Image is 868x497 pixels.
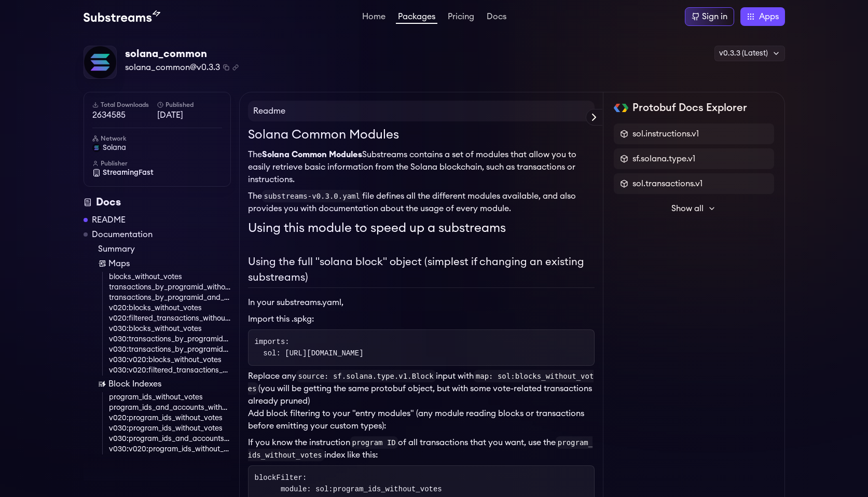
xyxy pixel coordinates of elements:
span: solana [103,143,126,153]
span: StreamingFast [103,168,154,178]
p: Add block filtering to your "entry modules" (any module reading blocks or transactions before emi... [248,407,595,432]
a: v030:transactions_by_programid_without_votes [109,334,231,344]
a: StreamingFast [92,168,222,178]
span: Show all [671,202,704,215]
strong: Solana Common Modules [262,150,362,159]
a: Documentation [92,228,153,241]
h2: Protobuf Docs Explorer [632,101,747,115]
code: substreams-v0.3.0.yaml [262,190,362,202]
a: Pricing [446,12,476,23]
button: Show all [614,198,774,219]
a: blocks_without_votes [109,272,231,282]
a: solana [92,143,222,153]
a: v030:program_ids_and_accounts_without_votes [109,434,231,444]
p: The file defines all the different modules available, and also provides you with documentation ab... [248,190,595,215]
img: Block Index icon [98,380,106,388]
a: v030:blocks_without_votes [109,324,231,334]
code: imports: sol: [URL][DOMAIN_NAME] [255,338,364,357]
a: v030:v020:program_ids_without_votes [109,444,231,454]
li: Import this .spkg: [248,313,595,325]
h6: Total Downloads [92,101,157,109]
a: Packages [396,12,437,24]
a: transactions_by_programid_without_votes [109,282,231,293]
code: source: sf.solana.type.v1.Block [296,370,436,382]
a: Sign in [685,7,734,26]
span: 2634585 [92,109,157,121]
code: program_ids_without_votes [248,436,593,461]
img: Substream's logo [84,10,160,23]
a: v030:transactions_by_programid_and_account_without_votes [109,344,231,355]
div: Docs [84,195,231,210]
a: program_ids_without_votes [109,392,231,403]
a: v030:program_ids_without_votes [109,423,231,434]
a: v020:blocks_without_votes [109,303,231,313]
p: Replace any input with (you will be getting the same protobuf object, but with some vote-related ... [248,370,595,407]
a: v020:program_ids_without_votes [109,413,231,423]
p: If you know the instruction of all transactions that you want, use the index like this: [248,436,595,461]
h1: Using this module to speed up a substreams [248,219,595,238]
span: solana_common@v0.3.3 [125,61,220,74]
a: Summary [98,243,231,255]
img: Map icon [98,259,106,268]
code: map: sol:blocks_without_votes [248,370,594,395]
h6: Network [92,134,222,143]
img: Package Logo [84,46,116,78]
button: Copy package name and version [223,64,229,71]
a: Home [360,12,388,23]
a: program_ids_and_accounts_without_votes [109,403,231,413]
a: README [92,214,126,226]
h6: Publisher [92,159,222,168]
img: Protobuf [614,104,629,112]
a: Docs [485,12,508,23]
a: v030:v020:blocks_without_votes [109,355,231,365]
h1: Solana Common Modules [248,126,595,144]
p: The Substreams contains a set of modules that allow you to easily retrieve basic information from... [248,148,595,186]
img: solana [92,144,101,152]
div: Sign in [702,10,727,23]
span: Apps [759,10,779,23]
span: sol.transactions.v1 [632,177,702,190]
a: Maps [98,257,231,270]
div: solana_common [125,47,239,61]
h2: Using the full "solana block" object (simplest if changing an existing substreams) [248,254,595,288]
button: Copy .spkg link to clipboard [232,64,239,71]
span: sf.solana.type.v1 [632,153,695,165]
span: sol.instructions.v1 [632,128,699,140]
a: Block Indexes [98,378,231,390]
code: program ID [350,436,398,449]
a: v020:filtered_transactions_without_votes [109,313,231,324]
a: transactions_by_programid_and_account_without_votes [109,293,231,303]
div: v0.3.3 (Latest) [714,46,785,61]
p: In your substreams.yaml, [248,296,595,309]
a: v030:v020:filtered_transactions_without_votes [109,365,231,376]
h6: Published [157,101,222,109]
span: [DATE] [157,109,222,121]
h4: Readme [248,101,595,121]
